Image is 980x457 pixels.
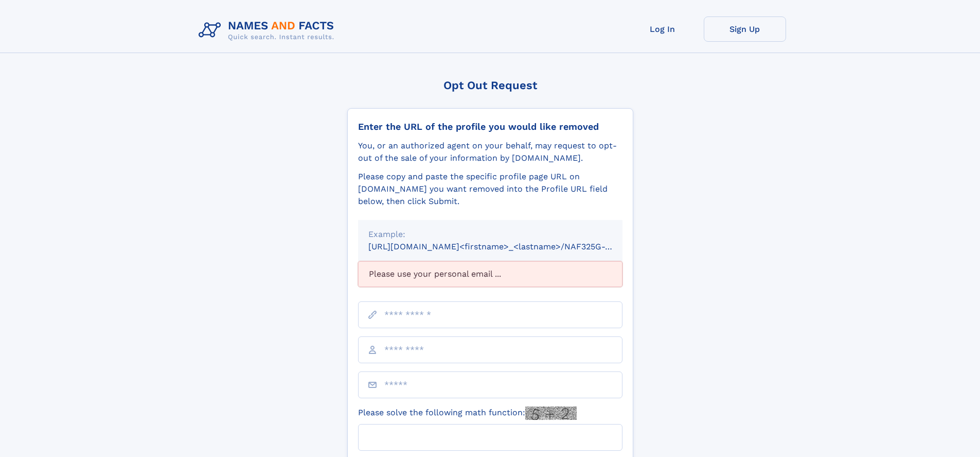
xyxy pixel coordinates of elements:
small: [URL][DOMAIN_NAME]<firstname>_<lastname>/NAF325G-xxxxxxxx [368,242,642,251]
div: Please copy and paste the specific profile page URL on [DOMAIN_NAME] you want removed into the Pr... [358,171,622,208]
a: Log In [621,16,704,42]
label: Please solve the following math function: [358,407,577,420]
div: Example: [368,228,612,241]
div: You, or an authorized agent on your behalf, may request to opt-out of the sale of your informatio... [358,140,622,164]
div: Enter the URL of the profile you would like removed [358,121,622,132]
img: Logo Names and Facts [194,16,343,44]
div: Opt Out Request [347,79,633,92]
div: Please use your personal email ... [358,261,622,287]
a: Sign Up [704,16,786,42]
